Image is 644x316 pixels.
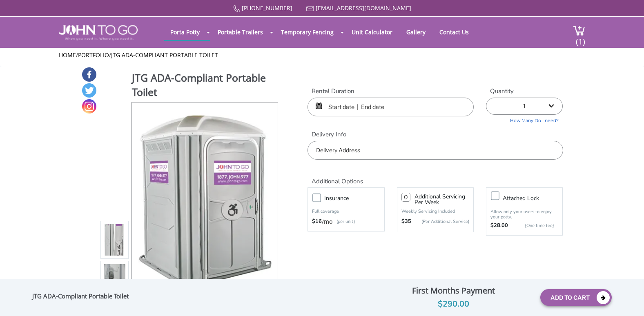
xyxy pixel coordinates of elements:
a: [EMAIL_ADDRESS][DOMAIN_NAME] [316,4,411,12]
h1: JTG ADA-Compliant Portable Toilet [132,71,279,101]
label: Quantity [486,87,563,96]
input: Start date | End date [308,98,474,116]
a: JTG ADA-Compliant Portable Toilet [111,51,218,59]
a: Unit Calculator [345,24,399,40]
div: First Months Payment [372,284,534,298]
a: Temporary Fencing [275,24,340,40]
a: Contact Us [433,24,475,40]
strong: $16 [312,218,322,226]
a: Portfolio [78,51,109,59]
input: Delivery Address [308,141,563,160]
label: Delivery Info [308,130,563,139]
button: Add To Cart [540,289,612,306]
img: cart a [573,25,585,36]
a: Gallery [400,24,432,40]
img: Mail [306,6,314,11]
div: /mo [312,218,380,226]
p: (per unit) [332,218,355,226]
button: Live Chat [611,283,644,316]
p: Weekly Servicing Included [401,208,469,214]
div: JTG ADA-Compliant Portable Toilet [32,292,133,303]
h3: Additional Servicing Per Week [414,194,469,205]
input: 0 [401,193,410,202]
div: $290.00 [372,298,534,311]
img: Call [233,5,240,12]
strong: $35 [401,218,411,226]
span: (1) [575,29,585,47]
label: Rental Duration [308,87,474,96]
a: Porta Potty [164,24,206,40]
p: {One time fee} [512,222,554,230]
img: Product [138,102,272,295]
ul: / / [59,51,585,59]
a: [PHONE_NUMBER] [242,4,292,12]
a: Portable Trailers [212,24,269,40]
p: Full coverage [312,207,380,216]
h3: Insurance [324,193,388,203]
h2: Additional Options [308,168,563,185]
a: Instagram [82,99,96,113]
a: Twitter [82,83,96,98]
p: Allow only your users to enjoy your potty. [490,209,558,220]
a: Facebook [82,67,96,82]
strong: $28.00 [490,222,508,230]
h3: Attached lock [503,193,566,203]
a: How Many Do I need? [486,115,563,124]
img: JOHN to go [59,25,138,40]
p: (Per Additional Service) [411,218,469,225]
a: Home [59,51,76,59]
